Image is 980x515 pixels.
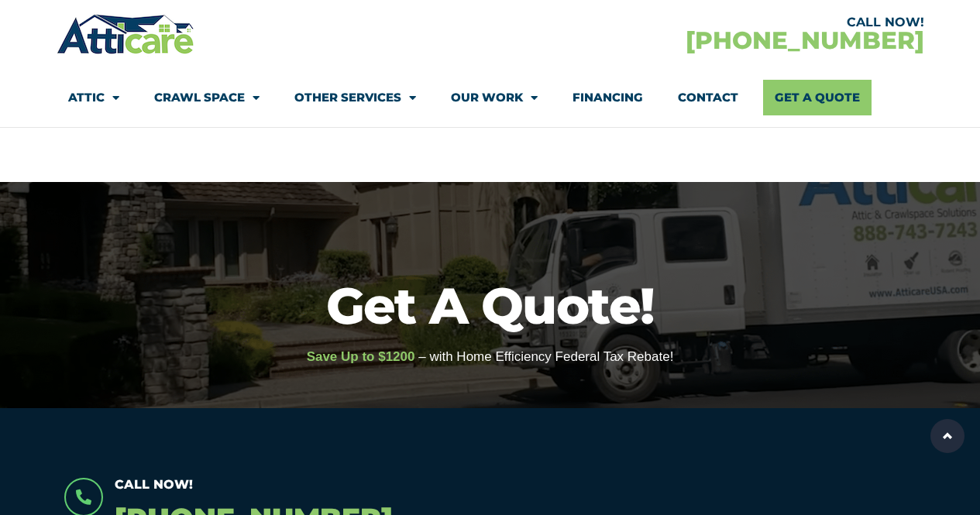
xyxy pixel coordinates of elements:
[68,80,913,115] nav: Menu
[294,80,416,115] a: Other Services
[573,80,643,115] a: Financing
[8,280,972,331] h1: Get A Quote!
[307,349,415,364] span: Save Up to $1200
[418,349,673,364] span: – with Home Efficiency Federal Tax Rebate!
[451,80,538,115] a: Our Work
[678,80,738,115] a: Contact
[68,80,119,115] a: Attic
[115,477,193,492] span: Call Now!
[154,80,260,115] a: Crawl Space
[490,16,924,29] div: CALL NOW!
[763,80,872,115] a: Get A Quote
